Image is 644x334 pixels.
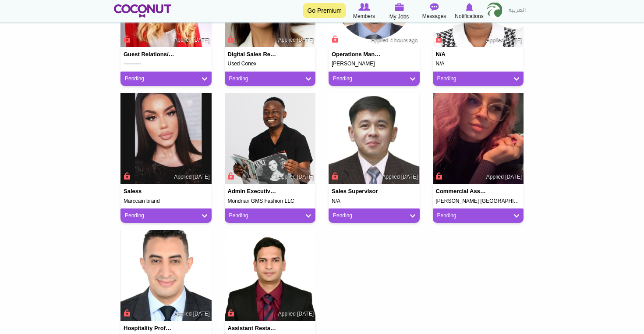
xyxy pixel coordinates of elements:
[114,4,171,18] img: Home
[225,230,316,321] img: Tushar Duduskar's picture
[124,198,209,204] h5: Marccain brand
[124,325,174,331] h4: Hospitality Professional / Head Waiter / senior waiter / VIP waiter g/Guest Service Excellence
[417,2,452,21] a: Messages Messages
[124,61,209,67] h5: ----------
[435,35,442,43] span: Connect to Unlock the Profile
[226,309,234,317] span: Connect to Unlock the Profile
[124,51,174,57] h4: Guest Relations/Reservation/ Social Media management
[436,188,487,194] h4: Commercial Assistant
[329,93,420,184] img: Francis Lorenz Jose's picture
[353,12,375,21] span: Members
[332,188,382,194] h4: Sales Supervisor
[436,198,521,204] h5: [PERSON_NAME] [GEOGRAPHIC_DATA]
[433,93,524,184] img: Stancioiu Claudia's picture
[122,309,130,317] span: Connect to Unlock the Profile
[435,172,442,180] span: Connect to Unlock the Profile
[226,35,234,43] span: Connect to Unlock the Profile
[504,2,530,20] a: العربية
[437,212,520,219] a: Pending
[330,172,338,180] span: Connect to Unlock the Profile
[228,61,313,67] h5: Used Conex
[455,12,483,21] span: Notifications
[228,51,279,57] h4: Digital Sales Representative
[303,3,346,18] a: Go Premium
[333,212,415,219] a: Pending
[120,93,212,184] img: Tatjana Mijailovic's picture
[120,230,212,321] img: Mohamed Amine's picture
[347,2,382,21] a: Browse Members Members
[229,212,311,219] a: Pending
[358,3,370,11] img: Browse Members
[333,75,415,83] a: Pending
[228,198,313,204] h5: Mondrian GMS Fashion LLC
[430,3,439,11] img: Messages
[332,198,417,204] h5: N/A
[226,172,234,180] span: Connect to Unlock the Profile
[124,188,174,194] h4: Saless
[422,12,446,21] span: Messages
[389,12,409,21] span: My Jobs
[436,51,487,57] h4: N/A
[466,3,473,11] img: Notifications
[225,93,316,184] img: Donald- Mukui's picture
[228,325,279,331] h4: Assistant Restaurant Manager
[125,212,207,219] a: Pending
[125,75,207,83] a: Pending
[228,188,279,194] h4: Admin Executive / Creative Director
[330,35,338,43] span: Connect to Unlock the Profile
[437,75,520,83] a: Pending
[122,172,130,180] span: Connect to Unlock the Profile
[332,51,382,57] h4: Operations Manager | Hospitality Leader | Pioneering Sustainable Practices | Leadership Catalyst ...
[229,75,311,83] a: Pending
[382,2,417,21] a: My Jobs My Jobs
[452,2,487,21] a: Notifications Notifications
[394,3,404,11] img: My Jobs
[122,35,130,43] span: Connect to Unlock the Profile
[436,61,521,67] h5: N/A
[332,61,417,67] h5: [PERSON_NAME]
